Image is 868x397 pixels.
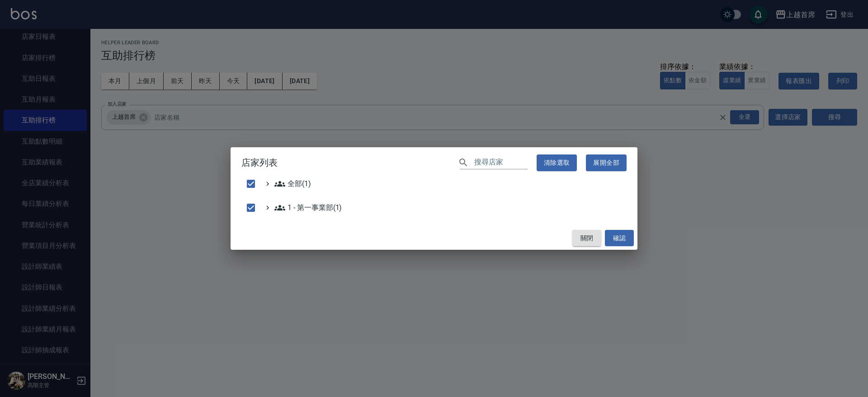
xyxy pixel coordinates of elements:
[605,230,634,247] button: 確認
[274,202,342,213] span: 1 - 第一事業部(1)
[572,230,601,247] button: 關閉
[586,154,627,171] button: 展開全部
[474,156,528,169] input: 搜尋店家
[537,154,577,171] button: 清除選取
[231,147,637,178] h2: 店家列表
[274,178,311,189] span: 全部(1)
